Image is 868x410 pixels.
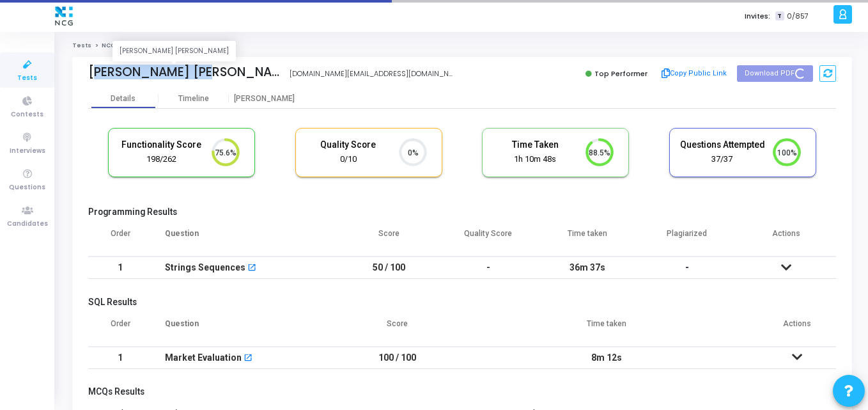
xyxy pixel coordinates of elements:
img: logo [52,3,76,29]
div: [DOMAIN_NAME][EMAIL_ADDRESS][DOMAIN_NAME] [290,68,456,79]
mat-icon: open_in_new [244,354,252,363]
h5: SQL Results [88,297,836,308]
th: Actions [737,221,837,256]
span: Candidates [7,219,48,230]
th: Order [88,221,152,256]
span: Top Performer [594,68,647,79]
div: 0/10 [306,154,391,166]
th: Score [339,311,455,347]
div: 1h 10m 48s [492,154,578,166]
td: 1 [88,256,152,279]
h5: Time Taken [492,139,578,150]
th: Time taken [455,311,758,347]
th: Order [88,311,152,347]
div: Market Evaluation [165,347,242,368]
td: 36m 37s [538,256,638,279]
button: Copy Public Link [657,64,731,83]
div: 198/262 [118,154,204,166]
span: Interviews [10,146,45,157]
th: Time taken [538,221,638,256]
h5: Quality Score [306,139,391,150]
mat-icon: open_in_new [247,264,256,273]
th: Plagiarized [637,221,737,256]
td: 1 [88,347,152,369]
h5: Questions Attempted [679,139,765,150]
div: [PERSON_NAME] [PERSON_NAME] [88,65,283,79]
div: Timeline [178,94,209,104]
span: Questions [9,182,45,193]
th: Score [339,221,439,256]
td: 100 / 100 [339,347,455,369]
th: Question [152,221,339,256]
th: Quality Score [438,221,538,256]
button: Download PDF [737,65,813,82]
th: Question [152,311,339,347]
div: Details [111,94,136,104]
div: [PERSON_NAME] [PERSON_NAME] [112,42,236,61]
th: Actions [757,311,836,347]
td: 50 / 100 [339,256,439,279]
span: - [685,262,689,272]
a: NCG_Prog_JavaFS_2025_Test [102,42,202,49]
div: Strings Sequences [165,257,245,278]
h5: Functionality Score [118,139,204,150]
h5: Programming Results [88,207,836,217]
h5: MCQs Results [88,386,836,397]
span: Contests [11,109,43,120]
label: Invites: [745,11,770,22]
nav: breadcrumb [72,42,852,50]
td: 8m 12s [455,347,758,369]
div: [PERSON_NAME] [229,94,299,104]
span: 0/857 [787,11,809,22]
td: - [438,256,538,279]
a: Tests [72,42,91,49]
div: 37/37 [679,154,765,166]
span: T [775,12,784,21]
span: Tests [17,73,37,84]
